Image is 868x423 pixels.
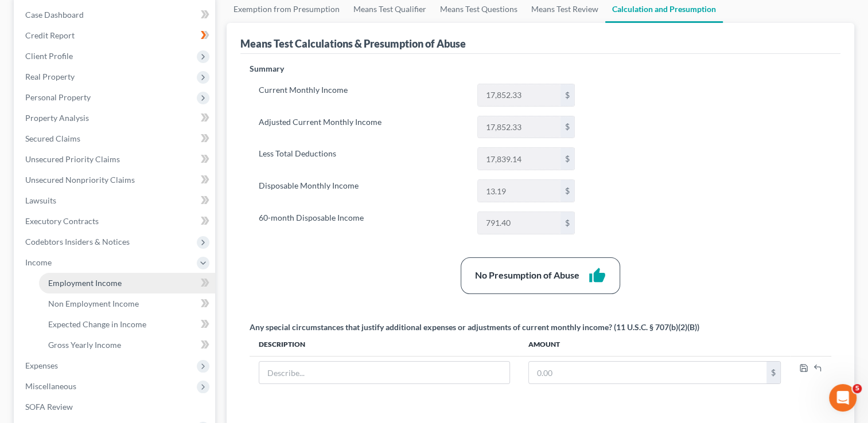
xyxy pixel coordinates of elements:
[16,25,215,46] a: Credit Report
[478,116,560,138] input: 0.00
[25,154,120,164] span: Unsecured Priority Claims
[250,322,699,333] div: Any special circumstances that justify additional expenses or adjustments of current monthly inco...
[48,340,121,350] span: Gross Yearly Income
[25,113,89,123] span: Property Analysis
[253,147,472,170] label: Less Total Deductions
[478,84,560,106] input: 0.00
[25,72,75,81] span: Real Property
[589,267,606,284] i: thumb_up
[253,211,472,234] label: 60-month Disposable Income
[25,134,80,143] span: Secured Claims
[48,319,146,329] span: Expected Change in Income
[253,179,472,202] label: Disposable Monthly Income
[16,5,215,25] a: Case Dashboard
[766,362,780,383] div: $
[25,175,135,185] span: Unsecured Nonpriority Claims
[39,335,215,355] a: Gross Yearly Income
[16,211,215,232] a: Executory Contracts
[529,362,766,383] input: 0.00
[253,116,472,139] label: Adjusted Current Monthly Income
[48,299,139,308] span: Non Employment Income
[25,195,56,205] span: Lawsuits
[48,278,122,288] span: Employment Income
[25,216,99,226] span: Executory Contracts
[240,37,466,50] div: Means Test Calculations & Presumption of Abuse
[25,51,73,61] span: Client Profile
[253,84,472,107] label: Current Monthly Income
[16,149,215,170] a: Unsecured Priority Claims
[25,402,73,412] span: SOFA Review
[39,293,215,314] a: Non Employment Income
[16,190,215,211] a: Lawsuits
[560,180,574,202] div: $
[478,148,560,170] input: 0.00
[250,333,519,356] th: Description
[560,212,574,234] div: $
[25,361,58,370] span: Expenses
[25,30,75,40] span: Credit Report
[25,10,84,19] span: Case Dashboard
[25,381,76,391] span: Miscellaneous
[16,170,215,190] a: Unsecured Nonpriority Claims
[560,148,574,170] div: $
[560,84,574,106] div: $
[25,257,52,267] span: Income
[853,384,862,393] span: 5
[478,180,560,202] input: 0.00
[475,269,579,282] div: No Presumption of Abuse
[259,362,509,383] input: Describe...
[39,273,215,293] a: Employment Income
[25,237,130,246] span: Codebtors Insiders & Notices
[519,333,790,356] th: Amount
[16,397,215,417] a: SOFA Review
[16,108,215,128] a: Property Analysis
[25,92,91,102] span: Personal Property
[478,212,560,234] input: 0.00
[39,314,215,335] a: Expected Change in Income
[829,384,857,412] iframe: Intercom live chat
[16,128,215,149] a: Secured Claims
[250,63,584,75] p: Summary
[560,116,574,138] div: $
